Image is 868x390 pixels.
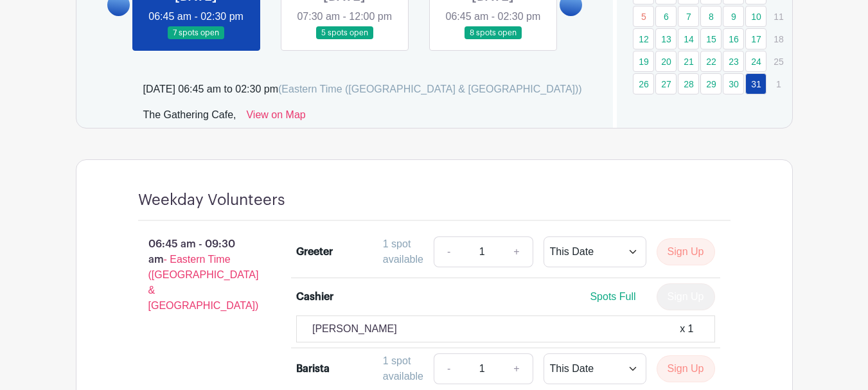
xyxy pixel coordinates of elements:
[312,321,397,337] p: [PERSON_NAME]
[657,355,715,382] button: Sign Up
[633,6,654,27] a: 5
[143,82,582,97] div: [DATE] 06:45 am to 02:30 pm
[296,289,333,305] div: Cashier
[633,28,654,49] a: 12
[678,28,699,49] a: 14
[745,28,766,49] a: 17
[768,74,789,94] p: 1
[246,107,305,128] a: View on Map
[678,6,699,27] a: 7
[655,6,677,27] a: 6
[138,191,285,209] h4: Weekday Volunteers
[745,73,766,94] a: 31
[678,73,699,94] a: 28
[590,291,635,302] span: Spots Full
[500,236,533,267] a: +
[296,361,330,377] div: Barista
[633,73,654,94] a: 26
[700,6,722,27] a: 8
[678,51,699,72] a: 21
[745,51,766,72] a: 24
[700,51,722,72] a: 22
[655,28,677,49] a: 13
[118,231,276,319] p: 06:45 am - 09:30 am
[680,321,693,337] div: x 1
[434,236,463,267] a: -
[633,51,654,72] a: 19
[723,51,744,72] a: 23
[500,353,533,384] a: +
[657,238,715,265] button: Sign Up
[700,28,722,49] a: 15
[768,29,789,49] p: 18
[723,6,744,27] a: 9
[655,51,677,72] a: 20
[723,28,744,49] a: 16
[383,353,423,384] div: 1 spot available
[745,6,766,27] a: 10
[434,353,463,384] a: -
[143,107,236,128] div: The Gathering Cafe,
[278,84,582,94] span: (Eastern Time ([GEOGRAPHIC_DATA] & [GEOGRAPHIC_DATA]))
[768,51,789,71] p: 25
[700,73,722,94] a: 29
[148,254,259,311] span: - Eastern Time ([GEOGRAPHIC_DATA] & [GEOGRAPHIC_DATA])
[655,73,677,94] a: 27
[296,244,333,260] div: Greeter
[723,73,744,94] a: 30
[383,236,423,267] div: 1 spot available
[768,6,789,26] p: 11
